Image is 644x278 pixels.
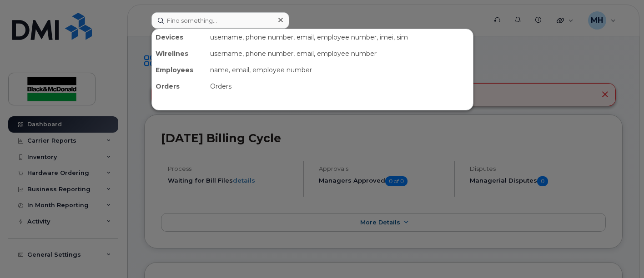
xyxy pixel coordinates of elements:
[206,62,473,78] div: name, email, employee number
[206,29,473,45] div: username, phone number, email, employee number, imei, sim
[206,78,473,94] div: Orders
[206,45,473,62] div: username, phone number, email, employee number
[152,62,206,78] div: Employees
[152,29,206,45] div: Devices
[152,45,206,62] div: Wirelines
[152,78,206,94] div: Orders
